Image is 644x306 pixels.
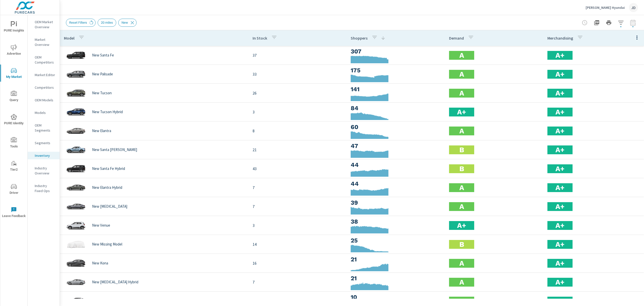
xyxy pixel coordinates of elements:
[351,179,441,188] h3: 44
[66,85,86,101] img: glamour
[253,260,343,266] p: 16
[351,123,441,131] h3: 60
[351,36,368,41] p: Shoppers
[92,299,112,303] p: New IONIQ 5
[459,240,464,249] h2: B
[253,71,343,77] p: 33
[35,123,56,133] p: OEM Segments
[351,198,441,207] h3: 39
[253,279,343,285] p: 7
[459,127,464,135] h2: A
[555,297,565,305] h2: A+
[351,85,441,94] h3: 141
[253,298,343,304] p: 3
[66,180,86,195] img: glamour
[118,21,131,24] span: New
[66,199,86,214] img: glamour
[2,91,26,103] span: Query
[2,183,26,196] span: Driver
[351,66,441,75] h3: 175
[66,67,86,82] img: glamour
[28,53,60,66] div: OEM Competitors
[66,142,86,157] img: glamour
[92,204,127,209] p: New [MEDICAL_DATA]
[253,166,343,172] p: 43
[459,70,464,79] h2: A
[351,217,441,226] h3: 38
[2,207,26,219] span: Leave Feedback
[253,241,343,247] p: 14
[351,161,441,169] h3: 44
[35,72,56,77] p: Market Editor
[92,223,110,228] p: New Venue
[555,202,565,211] h2: A+
[253,222,343,228] p: 3
[2,137,26,149] span: Tools
[351,274,441,283] h3: 21
[35,55,56,65] p: OEM Competitors
[555,183,565,192] h2: A+
[28,84,60,91] div: Competitors
[253,203,343,209] p: 7
[28,121,60,134] div: OEM Segments
[253,109,343,115] p: 3
[547,36,573,41] p: Merchandising
[555,145,565,154] h2: A+
[253,36,267,41] p: In Stock
[28,96,60,104] div: OEM Models
[28,36,60,48] div: Market Overview
[28,18,60,31] div: OEM Market Overview
[92,147,137,152] p: New Santa [PERSON_NAME]
[28,71,60,79] div: Market Editor
[459,278,464,287] h2: A
[64,36,74,41] p: Model
[118,19,137,27] div: New
[92,72,113,76] p: New Palisade
[35,37,56,47] p: Market Overview
[92,185,122,190] p: New Elantra Hybrid
[66,274,86,290] img: glamour
[459,51,464,60] h2: A
[2,21,26,34] span: PURE Insights
[555,164,565,173] h2: A+
[253,147,343,153] p: 21
[92,110,123,114] p: New Tucson Hybrid
[35,19,56,29] p: OEM Market Overview
[555,127,565,135] h2: A+
[586,5,625,10] p: [PERSON_NAME] Hyundai
[351,293,441,301] h3: 10
[28,152,60,159] div: Inventory
[35,153,56,158] p: Inventory
[459,145,464,154] h2: B
[457,108,466,116] h2: A+
[555,278,565,287] h2: A+
[98,21,116,24] span: 20 miles
[66,161,86,176] img: glamour
[35,183,56,193] p: Industry Fixed Ops
[459,183,464,192] h2: A
[66,19,96,27] div: Reset Filters
[92,166,125,171] p: New Santa Fe Hybrid
[2,114,26,126] span: PURE Identity
[28,164,60,177] div: Industry Overview
[2,44,26,57] span: Advertise
[351,104,441,112] h3: 84
[2,68,26,80] span: My Market
[92,261,108,265] p: New Kona
[459,164,464,173] h2: B
[459,89,464,98] h2: A
[449,36,464,41] p: Demand
[351,142,441,150] h3: 47
[92,129,111,133] p: New Elantra
[253,128,343,134] p: 8
[351,47,441,56] h3: 307
[555,259,565,268] h2: A+
[351,255,441,264] h3: 21
[35,85,56,90] p: Competitors
[555,221,565,230] h2: A+
[253,52,343,58] p: 37
[28,139,60,147] div: Segments
[66,237,86,252] img: glamour
[555,240,565,249] h2: A+
[253,185,343,191] p: 7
